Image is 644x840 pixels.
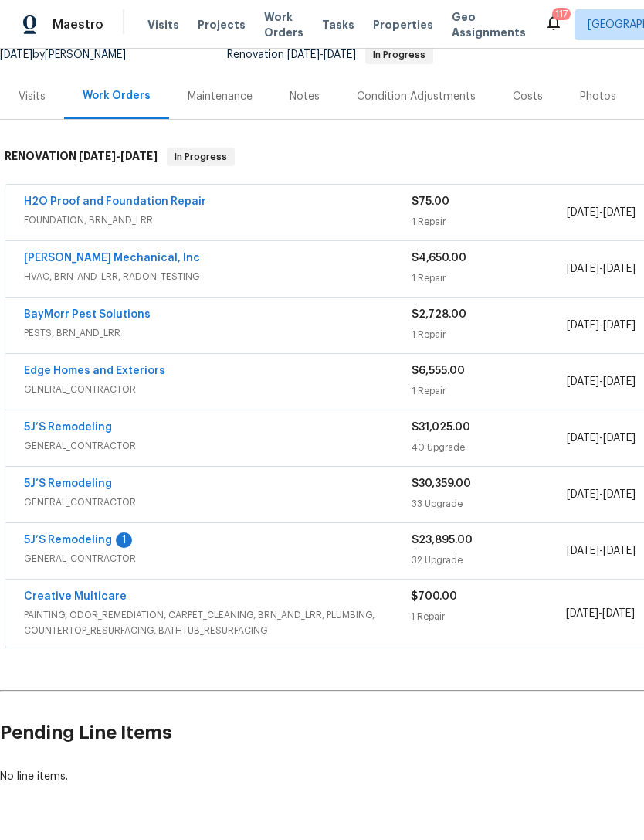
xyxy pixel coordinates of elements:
[603,320,636,331] span: [DATE]
[411,609,565,624] div: 1 Repair
[412,309,466,320] span: $2,728.00
[603,489,636,500] span: [DATE]
[198,17,246,32] span: Projects
[120,151,158,162] span: [DATE]
[567,374,636,389] span: -
[567,543,636,559] span: -
[566,608,598,619] span: [DATE]
[188,89,253,104] div: Maintenance
[567,433,599,444] span: [DATE]
[412,214,567,230] div: 1 Repair
[24,422,112,433] a: 5J’S Remodeling
[566,606,635,621] span: -
[555,6,568,22] div: 117
[116,532,132,548] div: 1
[322,19,354,30] span: Tasks
[412,270,567,286] div: 1 Repair
[24,535,112,546] a: 5J’S Remodeling
[24,607,411,638] span: PAINTING, ODOR_REMEDIATION, CARPET_CLEANING, BRN_AND_LRR, PLUMBING, COUNTERTOP_RESURFACING, BATHT...
[603,264,636,274] span: [DATE]
[53,17,103,32] span: Maestro
[602,608,635,619] span: [DATE]
[567,205,636,220] span: -
[287,49,356,60] span: -
[24,213,412,228] span: FOUNDATION, BRN_AND_LRR
[357,89,476,104] div: Condition Adjustments
[19,89,46,104] div: Visits
[567,489,599,500] span: [DATE]
[5,148,158,166] h6: RENOVATION
[168,149,233,165] span: In Progress
[452,9,526,40] span: Geo Assignments
[567,430,636,446] span: -
[567,487,636,502] span: -
[79,151,158,162] span: -
[373,17,433,32] span: Properties
[24,382,412,397] span: GENERAL_CONTRACTOR
[24,438,412,454] span: GENERAL_CONTRACTOR
[367,50,432,60] span: In Progress
[603,376,636,387] span: [DATE]
[603,546,636,556] span: [DATE]
[411,591,457,602] span: $700.00
[567,261,636,277] span: -
[603,433,636,444] span: [DATE]
[513,89,543,104] div: Costs
[24,591,127,602] a: Creative Multicare
[24,551,412,566] span: GENERAL_CONTRACTOR
[567,318,636,333] span: -
[580,89,616,104] div: Photos
[324,49,356,60] span: [DATE]
[24,478,112,489] a: 5J’S Remodeling
[412,535,473,546] span: $23,895.00
[227,49,433,60] span: Renovation
[24,495,412,510] span: GENERAL_CONTRACTOR
[290,89,320,104] div: Notes
[412,553,567,568] div: 32 Upgrade
[412,383,567,399] div: 1 Repair
[567,546,599,556] span: [DATE]
[24,366,165,376] a: Edge Homes and Exteriors
[567,207,599,218] span: [DATE]
[412,422,470,433] span: $31,025.00
[567,376,599,387] span: [DATE]
[412,440,567,455] div: 40 Upgrade
[567,264,599,274] span: [DATE]
[412,327,567,342] div: 1 Repair
[264,9,303,40] span: Work Orders
[24,253,200,264] a: [PERSON_NAME] Mechanical, Inc
[287,49,320,60] span: [DATE]
[147,17,179,32] span: Visits
[567,320,599,331] span: [DATE]
[412,196,449,207] span: $75.00
[412,253,466,264] span: $4,650.00
[412,496,567,512] div: 33 Upgrade
[603,207,636,218] span: [DATE]
[412,478,471,489] span: $30,359.00
[412,366,465,376] span: $6,555.00
[24,309,151,320] a: BayMorr Pest Solutions
[83,88,151,104] div: Work Orders
[24,325,412,341] span: PESTS, BRN_AND_LRR
[24,196,206,207] a: H2O Proof and Foundation Repair
[24,269,412,284] span: HVAC, BRN_AND_LRR, RADON_TESTING
[79,151,116,162] span: [DATE]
